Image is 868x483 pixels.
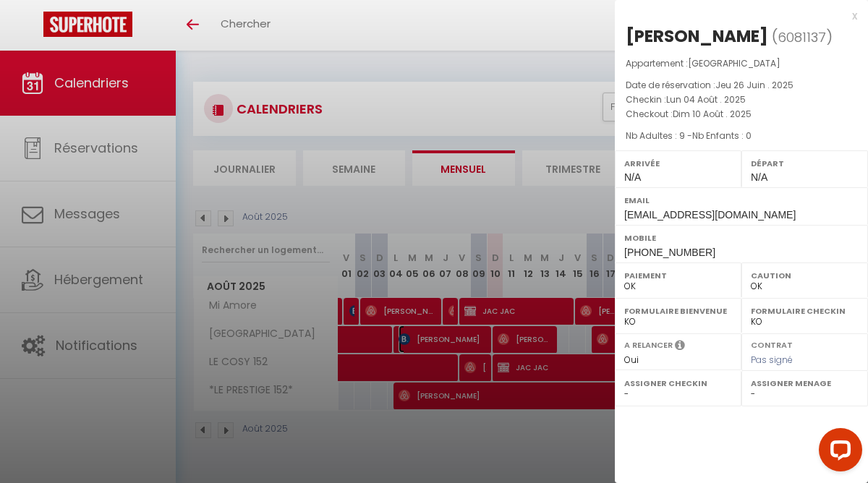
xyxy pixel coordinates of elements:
[624,304,732,318] label: Formulaire Bienvenue
[624,247,715,258] span: [PHONE_NUMBER]
[626,129,752,142] span: Nb Adultes : 9 -
[675,339,685,355] i: Sélectionner OUI si vous souhaiter envoyer les séquences de messages post-checkout
[626,56,857,71] p: Appartement :
[615,7,857,25] div: x
[624,171,641,183] span: N/A
[626,78,857,93] p: Date de réservation :
[626,93,857,107] p: Checkin :
[807,422,868,483] iframe: LiveChat chat widget
[626,25,768,48] div: [PERSON_NAME]
[692,129,752,142] span: Nb Enfants : 0
[751,339,793,349] label: Contrat
[624,156,732,171] label: Arrivée
[751,156,859,171] label: Départ
[751,171,767,183] span: N/A
[624,231,859,245] label: Mobile
[751,376,859,390] label: Assigner Menage
[751,354,793,366] span: Pas signé
[778,28,826,46] span: 6081137
[751,268,859,283] label: Caution
[624,193,859,208] label: Email
[688,57,780,69] span: [GEOGRAPHIC_DATA]
[624,209,796,221] span: [EMAIL_ADDRESS][DOMAIN_NAME]
[715,79,793,91] span: Jeu 26 Juin . 2025
[626,107,857,121] p: Checkout :
[624,376,732,390] label: Assigner Checkin
[624,268,732,283] label: Paiement
[666,93,746,106] span: Lun 04 Août . 2025
[751,304,859,318] label: Formulaire Checkin
[624,339,673,351] label: A relancer
[673,108,752,120] span: Dim 10 Août . 2025
[772,27,833,47] span: ( )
